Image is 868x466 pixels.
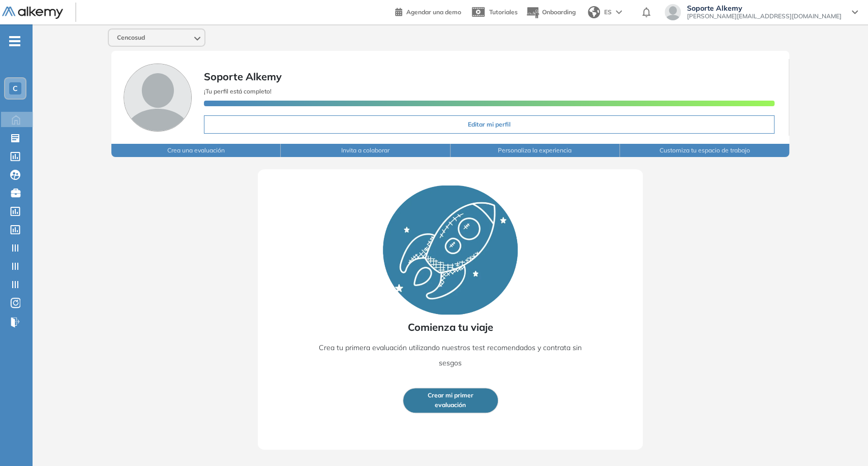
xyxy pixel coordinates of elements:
[383,185,518,315] img: Rocket
[308,340,592,370] p: Crea tu primera evaluación utilizando nuestros test recomendados y contrata sin sesgos
[428,391,473,400] span: Crear mi primer
[395,5,461,17] a: Agendar una demo
[620,144,789,157] button: Customiza tu espacio de trabajo
[111,144,281,157] button: Crea una evaluación
[526,2,576,23] button: Onboarding
[687,4,842,12] span: Soporte Alkemy
[9,40,20,42] i: -
[117,34,145,42] span: Cencosud
[403,388,498,413] button: Crear mi primerevaluación
[542,8,576,16] span: Onboarding
[588,6,600,18] img: world
[687,12,842,20] span: [PERSON_NAME][EMAIL_ADDRESS][DOMAIN_NAME]
[281,144,450,157] button: Invita a colaborar
[13,84,18,92] span: C
[604,8,612,17] span: ES
[616,10,622,14] img: arrow
[204,70,282,83] span: Soporte Alkemy
[451,144,620,157] button: Personaliza la experiencia
[489,8,518,16] span: Tutoriales
[406,8,461,16] span: Agendar una demo
[408,320,493,335] span: Comienza tu viaje
[124,64,192,132] img: Foto de perfil
[2,7,63,19] img: Logo
[204,115,774,134] button: Editar mi perfil
[435,400,466,410] span: evaluación
[204,87,272,95] span: ¡Tu perfil está completo!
